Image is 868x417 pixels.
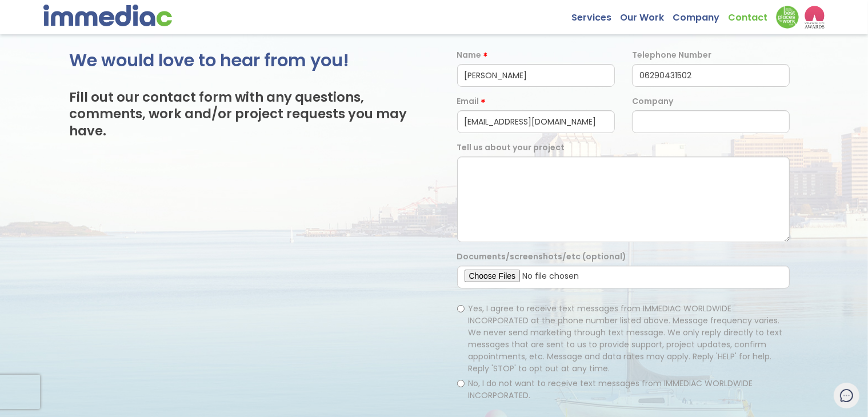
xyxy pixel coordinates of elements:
[632,49,711,61] label: Telephone Number
[632,95,673,107] label: Company
[776,6,799,29] img: Down
[457,305,465,312] input: Yes, I agree to receive text messages from IMMEDIAC WORLDWIDE INCORPORATED at the phone number li...
[457,380,465,387] input: No, I do not want to receive text messages from IMMEDIAC WORLDWIDE INCORPORATED.
[457,49,482,61] label: Name
[70,89,411,140] h3: Fill out our contact form with any questions, comments, work and/or project requests you may have.
[70,49,411,72] h2: We would love to hear from you!
[457,251,627,263] label: Documents/screenshots/etc (optional)
[457,142,565,154] label: Tell us about your project
[620,6,673,23] a: Our Work
[457,95,479,107] label: Email
[673,6,728,23] a: Company
[805,6,825,29] img: logo2_wea_nobg.webp
[571,6,620,23] a: Services
[43,5,172,26] img: immediac
[469,303,783,374] span: Yes, I agree to receive text messages from IMMEDIAC WORLDWIDE INCORPORATED at the phone number li...
[728,6,776,23] a: Contact
[469,378,753,401] span: No, I do not want to receive text messages from IMMEDIAC WORLDWIDE INCORPORATED.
